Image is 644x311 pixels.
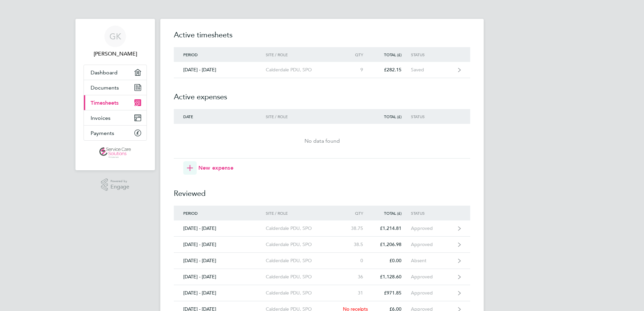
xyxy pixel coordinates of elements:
[343,52,373,57] div: Qty
[174,253,470,269] a: [DATE] - [DATE]Calderdale PDU, SPO0£0.00Absent
[183,161,233,175] button: New expense
[110,178,129,184] span: Powered by
[174,220,470,237] a: [DATE] - [DATE]Calderdale PDU, SPO38.75£1,214.81Approved
[91,84,119,91] span: Documents
[373,67,411,73] div: £282.15
[84,126,147,140] a: Payments
[373,290,411,296] div: £971.85
[174,285,470,301] a: [DATE] - [DATE]Calderdale PDU, SPO31£971.85Approved
[266,242,343,247] div: Calderdale PDU, SPO
[411,290,452,296] div: Approved
[373,226,411,231] div: £1,214.81
[84,65,147,80] a: Dashboard
[183,210,198,216] span: Period
[84,80,147,95] a: Documents
[84,95,147,110] a: Timesheets
[373,211,411,215] div: Total (£)
[411,52,452,57] div: Status
[266,226,343,231] div: Calderdale PDU, SPO
[373,274,411,280] div: £1,128.60
[266,274,343,280] div: Calderdale PDU, SPO
[91,130,114,136] span: Payments
[84,147,147,158] a: Go to home page
[174,274,266,280] div: [DATE] - [DATE]
[411,114,452,119] div: Status
[411,67,452,73] div: Saved
[343,274,373,280] div: 36
[266,52,343,57] div: Site / Role
[373,242,411,247] div: £1,206.98
[84,50,147,58] span: Gary Kilbride
[174,237,470,253] a: [DATE] - [DATE]Calderdale PDU, SPO38.5£1,206.98Approved
[411,242,452,247] div: Approved
[174,62,470,78] a: [DATE] - [DATE]Calderdale PDU, SPO9£282.15Saved
[174,269,470,285] a: [DATE] - [DATE]Calderdale PDU, SPO36£1,128.60Approved
[373,114,411,119] div: Total (£)
[411,258,452,264] div: Absent
[174,226,266,231] div: [DATE] - [DATE]
[373,52,411,57] div: Total (£)
[266,258,343,264] div: Calderdale PDU, SPO
[174,114,266,119] div: Date
[101,178,130,191] a: Powered byEngage
[91,69,118,76] span: Dashboard
[343,67,373,73] div: 9
[266,67,343,73] div: Calderdale PDU, SPO
[343,258,373,264] div: 0
[174,290,266,296] div: [DATE] - [DATE]
[411,211,452,215] div: Status
[198,164,233,172] span: New expense
[174,78,470,109] h2: Active expenses
[75,19,155,170] nav: Main navigation
[91,115,110,121] span: Invoices
[84,110,147,125] a: Invoices
[183,52,198,57] span: Period
[91,100,119,106] span: Timesheets
[343,211,373,215] div: Qty
[411,274,452,280] div: Approved
[99,147,131,158] img: servicecare-logo-retina.png
[84,26,147,58] a: GK[PERSON_NAME]
[174,67,266,73] div: [DATE] - [DATE]
[174,242,266,247] div: [DATE] - [DATE]
[109,32,121,41] span: GK
[343,242,373,247] div: 38.5
[174,30,470,47] h2: Active timesheets
[343,226,373,231] div: 38.75
[110,184,129,190] span: Engage
[373,258,411,264] div: £0.00
[174,258,266,264] div: [DATE] - [DATE]
[174,137,470,145] div: No data found
[266,290,343,296] div: Calderdale PDU, SPO
[266,114,343,119] div: Site / Role
[266,211,343,215] div: Site / Role
[343,290,373,296] div: 31
[174,175,470,206] h2: Reviewed
[411,226,452,231] div: Approved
